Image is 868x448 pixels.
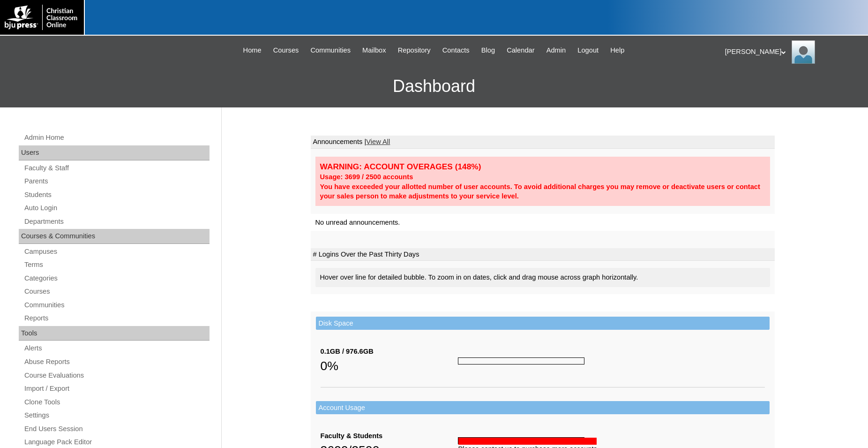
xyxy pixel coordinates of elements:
div: 0.1GB / 976.6GB [321,347,458,357]
a: Terms [23,259,210,271]
span: Home [243,45,262,56]
a: Courses [269,45,304,56]
span: Help [610,45,624,56]
span: Repository [398,45,431,56]
a: Parents [23,175,210,187]
a: Contacts [438,45,474,56]
a: Categories [23,273,210,284]
img: logo-white.png [5,5,79,30]
a: Calendar [502,45,539,56]
a: Help [606,45,629,56]
a: View All [366,138,390,145]
a: Courses [23,286,210,297]
a: Blog [477,45,500,56]
a: End Users Session [23,423,210,435]
a: Departments [23,216,210,228]
a: Faculty & Staff [23,162,210,174]
div: [PERSON_NAME] [725,40,859,64]
a: Logout [573,45,603,56]
div: Faculty & Students [321,431,458,441]
a: Reports [23,312,210,324]
span: Calendar [507,45,534,56]
div: Users [19,145,210,160]
a: Abuse Reports [23,356,210,368]
div: Hover over line for detailed bubble. To zoom in on dates, click and drag mouse across graph horiz... [315,268,770,287]
a: Admin Home [23,132,210,144]
img: Jonelle Rodriguez [792,40,815,64]
a: Students [23,189,210,201]
span: Courses [273,45,299,56]
a: Communities [306,45,355,56]
div: You have exceeded your allotted number of user accounts. To avoid additional charges you may remo... [320,182,765,201]
h3: Dashboard [5,65,863,107]
a: Auto Login [23,202,210,214]
a: Alerts [23,342,210,354]
div: Courses & Communities [19,229,210,244]
td: # Logins Over the Past Thirty Days [311,248,775,261]
a: Settings [23,410,210,421]
td: Disk Space [316,317,770,330]
span: Contacts [442,45,470,56]
span: Mailbox [362,45,386,56]
div: Tools [19,326,210,341]
td: Account Usage [316,401,770,415]
a: Home [239,45,266,56]
a: Clone Tools [23,396,210,408]
span: Blog [481,45,495,56]
a: Import / Export [23,383,210,395]
a: Admin [542,45,571,56]
span: Communities [310,45,351,56]
td: Announcements | [311,136,775,149]
div: WARNING: ACCOUNT OVERAGES (148%) [320,161,765,172]
a: Campuses [23,246,210,258]
a: Repository [393,45,435,56]
a: Course Evaluations [23,370,210,381]
a: Language Pack Editor [23,436,210,448]
a: Mailbox [358,45,391,56]
td: No unread announcements. [311,214,775,231]
a: Communities [23,299,210,311]
span: Admin [546,45,566,56]
strong: Usage: 3699 / 2500 accounts [320,173,413,181]
div: 0% [321,357,458,375]
span: Logout [577,45,599,56]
